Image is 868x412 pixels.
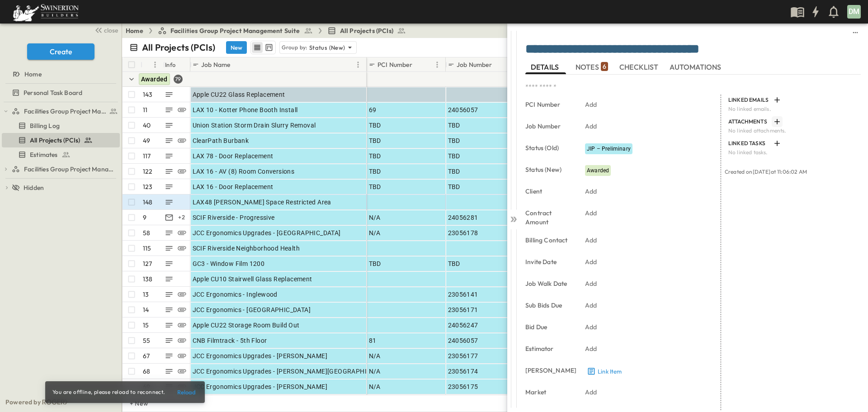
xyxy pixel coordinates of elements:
p: Add [585,100,597,109]
span: Billing Log [30,121,60,130]
span: 23056177 [448,351,478,360]
span: JCC Ergonomics - Inglewood [193,290,278,299]
div: test [2,162,120,176]
p: LINKED TASKS [728,140,770,147]
span: SCIF Riverside Neighborhood Health [193,244,300,253]
span: JCC Ergonomics Upgrades - [PERSON_NAME] [193,351,328,360]
p: Job Walk Date [525,279,572,288]
div: table view [250,41,276,54]
span: 23056175 [448,382,478,391]
span: Apple CU10 Stairwell Glass Replacement [193,275,312,284]
p: 58 [143,228,150,237]
p: PCI Number [525,100,572,109]
span: Created on [DATE] at 11:06:02 AM [725,168,807,175]
p: 40 [143,121,151,130]
p: Market [525,388,572,397]
p: [PERSON_NAME] [525,366,572,375]
button: Reload [172,385,201,399]
p: Bid Due [525,322,572,331]
span: 23056141 [448,290,478,299]
span: 69 [369,105,377,114]
p: Add [585,208,597,218]
p: Link Item [598,367,622,376]
span: LAX 78 - Door Replacement [193,152,274,161]
button: Sort [414,60,424,70]
p: No linked attachments. [728,127,855,134]
p: Status (New) [309,43,345,52]
img: 6c363589ada0b36f064d841b69d3a419a338230e66bb0a533688fa5cc3e9e735.png [11,2,80,21]
button: Menu [150,59,160,70]
p: Status (Old) [525,143,572,152]
p: 117 [143,152,151,161]
span: N/A [369,228,381,237]
p: LINKED EMAILS [728,96,770,104]
p: Add [585,279,597,288]
span: N/A [369,382,381,391]
span: TBD [448,259,460,268]
p: 123 [143,182,153,191]
p: Job Name [201,60,230,69]
div: Info [165,52,176,77]
p: No linked tasks. [728,149,855,156]
button: Sort [232,60,242,70]
p: 6 [603,62,606,71]
p: Add [585,187,597,196]
div: Info [163,57,190,72]
span: Facilities Group Project Management Suite [170,26,300,35]
p: Contract Amount [525,208,572,227]
p: Group by: [282,43,307,52]
button: Menu [353,59,363,70]
span: close [104,26,118,35]
p: 13 [143,290,149,299]
p: Add [585,257,597,266]
div: test [2,133,120,147]
p: 122 [143,167,153,176]
span: 23056174 [448,367,478,376]
button: Sort [144,60,154,70]
span: LAX 10 - Kotter Phone Booth Install [193,105,298,114]
p: Status (New) [525,165,572,174]
span: TBD [369,152,381,161]
span: TBD [448,182,460,191]
p: No linked emails. [728,105,855,113]
span: LAX 16 - Door Replacement [193,182,274,191]
p: Invite Date [525,257,572,266]
p: Sub Bids Due [525,301,572,310]
span: TBD [448,167,460,176]
span: 24056057 [448,336,478,345]
p: Add [585,388,597,397]
p: 127 [143,259,152,268]
p: Add [585,322,597,331]
span: TBD [369,259,381,268]
p: 148 [143,198,153,207]
span: 81 [369,336,377,345]
span: CHECKLIST [619,63,660,71]
span: TBD [369,182,381,191]
p: Add [585,301,597,310]
span: N/A [369,351,381,360]
span: JCC Ergonomics - [GEOGRAPHIC_DATA] [193,305,311,314]
span: All Projects (PCIs) [30,136,80,145]
span: Union Station Storm Drain Slurry Removal [193,121,316,130]
span: SCIF Riverside - Progressive [193,213,275,222]
span: ClearPath Burbank [193,136,249,145]
div: You are offline, please reload to reconnect. [52,384,165,400]
p: All Projects (PCIs) [142,41,215,54]
span: N/A [369,367,381,376]
p: 15 [143,321,149,330]
span: Hidden [24,183,44,192]
p: 68 [143,367,150,376]
span: Apple CU22 Glass Replacement [193,90,285,99]
nav: breadcrumbs [126,26,411,35]
a: Home [126,26,143,35]
div: test [2,118,120,133]
span: 24056247 [448,321,478,330]
div: + 2 [176,212,187,223]
p: Add [585,236,597,245]
span: JCC Ergonomics Upgrades - [GEOGRAPHIC_DATA] [193,228,341,237]
p: Job Number [457,60,492,69]
span: 24056281 [448,213,478,222]
span: Awarded [141,76,168,83]
span: TBD [369,136,381,145]
div: # [141,57,163,72]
